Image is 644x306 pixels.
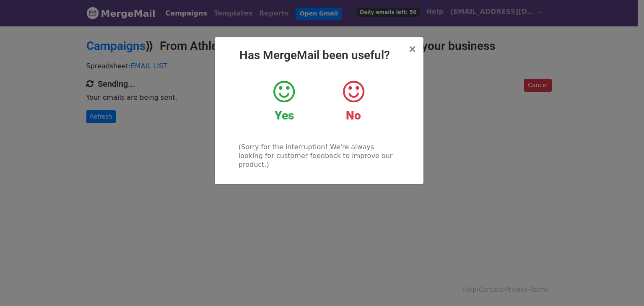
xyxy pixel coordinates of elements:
a: Yes [256,79,312,123]
button: Close [408,44,416,54]
span: × [408,43,416,55]
h2: Has MergeMail been useful? [221,48,417,62]
a: No [325,79,382,123]
strong: No [346,109,361,122]
p: (Sorry for the interruption! We're always looking for customer feedback to improve our product.) [239,143,399,169]
strong: Yes [275,109,294,122]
